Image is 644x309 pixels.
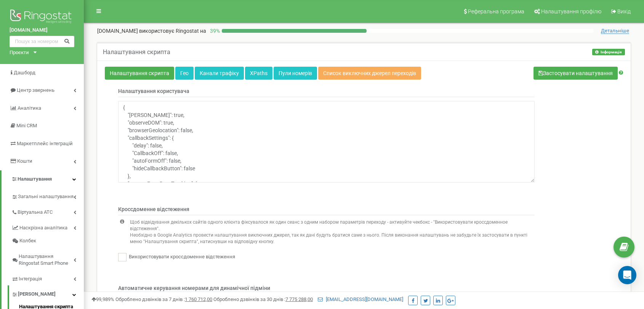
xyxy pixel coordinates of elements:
[11,234,84,248] a: Колбек
[11,203,84,219] a: Віртуальна АТС
[16,123,37,128] span: Mini CRM
[19,237,36,245] span: Колбек
[14,70,35,75] span: Дашборд
[541,8,601,14] span: Налаштування профілю
[97,27,206,35] p: [DOMAIN_NAME]
[617,8,631,14] span: Вихід
[10,36,74,47] input: Пошук за номером
[130,232,535,245] p: Необхідно в Google Analytics провести налаштування виключних джерел, так як дані будуть братися с...
[18,105,41,111] span: Аналiтика
[118,205,535,215] p: Кроссдоменне відстеження
[118,284,535,294] p: Автоматичне керування номерами для динамічної підміни
[318,296,403,302] a: [EMAIL_ADDRESS][DOMAIN_NAME]
[2,170,84,188] a: Налаштування
[118,101,535,183] textarea: { "[PERSON_NAME]": true, "observeDOM": true, "browserGeolocation": false, "callbackSettings": { "...
[11,270,84,286] a: Інтеграція
[11,285,84,301] a: [PERSON_NAME]
[17,158,32,164] span: Кошти
[618,266,636,284] div: Open Intercom Messenger
[18,176,52,182] span: Налаштування
[18,291,56,298] span: [PERSON_NAME]
[206,27,222,35] p: 39 %
[118,87,535,97] p: Налаштування користувача
[10,49,29,56] div: Проєкти
[213,296,313,302] span: Оброблено дзвінків за 30 днів :
[245,67,272,80] a: XPaths
[115,296,212,302] span: Оброблено дзвінків за 7 днів :
[103,49,170,56] h5: Налаштування скрипта
[19,253,74,267] span: Налаштування Ringostat Smart Phone
[285,296,313,302] u: 7 775 288,00
[91,296,114,302] span: 99,989%
[18,193,74,200] span: Загальні налаштування
[19,224,67,232] span: Наскрізна аналітика
[18,209,53,216] span: Віртуальна АТС
[11,219,84,235] a: Наскрізна аналітика
[11,188,84,203] a: Загальні налаштування
[185,296,212,302] u: 1 760 712,00
[10,8,74,27] img: Ringostat logo
[468,8,524,14] span: Реферальна програма
[17,141,73,146] span: Маркетплейс інтеграцій
[10,27,74,34] a: [DOMAIN_NAME]
[318,67,421,80] a: Список виключних джерел переходів
[127,253,235,261] label: Використовувати кроссдоменне відстеження
[274,67,317,80] a: Пули номерів
[17,87,54,93] span: Центр звернень
[592,49,625,55] button: Інформація
[139,28,206,34] span: використовує Ringostat на
[130,219,535,232] p: Щоб відвідування декількох сайтів одного клієнта фіксувалося як один сеанс з одним набором параме...
[601,28,629,34] span: Детальніше
[195,67,244,80] a: Канали трафіку
[19,275,42,283] span: Інтеграція
[533,67,618,80] button: Застосувати налаштування
[11,248,84,270] a: Налаштування Ringostat Smart Phone
[175,67,194,80] a: Гео
[105,67,174,80] a: Налаштування скрипта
